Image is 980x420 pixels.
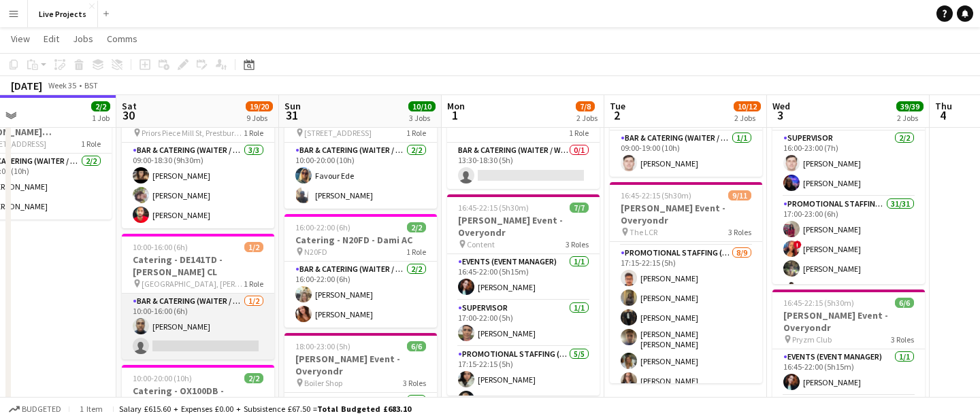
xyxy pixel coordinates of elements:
h3: Catering - OX100DB - [PERSON_NAME] [PERSON_NAME] [122,385,274,409]
span: 4 [933,107,952,123]
span: Pryzm Club [792,334,832,345]
div: 9 Jobs [246,113,272,123]
a: View [5,30,35,48]
span: 16:45-22:15 (5h30m) [621,190,691,200]
h3: [PERSON_NAME] Event - Overyondr [772,309,925,334]
app-job-card: 16:45-22:15 (5h30m)7/7[PERSON_NAME] Event - Overyondr Content3 RolesEvents (Event Manager)1/116:4... [447,194,600,396]
span: 30 [120,107,137,123]
span: 3 [770,107,790,123]
button: Live Projects [28,1,98,27]
app-card-role: Bar & Catering (Waiter / waitress)1/109:00-19:00 (10h)[PERSON_NAME] [610,130,762,177]
span: 3 Roles [566,239,589,249]
span: 2 [608,107,625,123]
span: View [11,33,30,45]
span: Budgeted [22,404,61,414]
a: Jobs [67,30,99,48]
div: 3 Jobs [409,113,435,123]
a: Comms [101,30,143,48]
app-job-card: 09:00-18:30 (9h30m)3/3Catering - GL523BQ - [PERSON_NAME] CL Priors Piece Mill St, Prestbury [GEOG... [122,83,274,228]
span: 1 [445,107,465,123]
span: N20FD [304,247,327,257]
span: Comms [107,33,137,45]
div: Salary £615.60 + Expenses £0.00 + Subsistence £67.50 = [119,404,411,414]
span: 3 Roles [891,334,914,345]
app-card-role: Bar & Catering (Waiter / waitress)2/210:00-20:00 (10h)Favour Ede[PERSON_NAME] [284,143,437,209]
button: Budgeted [7,402,63,417]
h3: [PERSON_NAME] Event - Overyondr [284,353,437,377]
div: 2 Jobs [576,113,598,123]
h3: [PERSON_NAME] Event - Overyondr [447,214,600,239]
span: Edit [44,33,59,45]
span: 1 Role [406,247,426,257]
span: 10:00-20:00 (10h) [133,373,192,383]
app-card-role: Bar & Catering (Waiter / waitress)2/216:00-22:00 (6h)[PERSON_NAME][PERSON_NAME] [284,262,437,328]
span: 1 Role [244,128,263,138]
app-job-card: 10:00-20:00 (10h)2/2Catering - OX100DB - [PERSON_NAME] [PERSON_NAME] [STREET_ADDRESS]1 RoleBar & ... [284,83,437,209]
app-job-card: 10:00-16:00 (6h)1/2Catering - DE141TD - [PERSON_NAME] CL [GEOGRAPHIC_DATA], [PERSON_NAME][GEOGRAP... [122,234,274,360]
span: 10:00-16:00 (6h) [133,242,188,252]
span: 18:00-23:00 (5h) [295,341,350,351]
span: The LCR [630,227,657,237]
span: Sun [284,100,301,112]
span: 2/2 [244,373,263,383]
app-job-card: 13:30-18:30 (5h)0/1Catering - POSTCODE - Name11 RoleBar & Catering (Waiter / waitress)0/113:30-18... [447,83,600,189]
span: 16:45-22:15 (5h30m) [783,298,854,308]
span: 2/2 [91,101,110,111]
span: Total Budgeted £683.10 [317,404,411,414]
div: 2 Jobs [734,113,760,123]
span: 2/2 [407,222,426,232]
span: Week 35 [45,80,79,90]
span: 1 Role [244,279,263,289]
div: 2 Jobs [897,113,923,123]
span: Sat [122,100,137,112]
span: [GEOGRAPHIC_DATA], [PERSON_NAME][GEOGRAPHIC_DATA][PERSON_NAME] [142,279,244,289]
span: 16:00-22:00 (6h) [295,222,350,232]
a: Edit [38,30,65,48]
app-card-role: Events (Event Manager)1/116:45-22:00 (5h15m)[PERSON_NAME] [772,349,925,396]
div: BST [84,80,98,90]
app-card-role: Supervisor2/216:00-23:00 (7h)[PERSON_NAME][PERSON_NAME] [772,130,925,196]
span: [STREET_ADDRESS] [304,128,372,138]
span: Thu [935,100,952,112]
span: 1 Role [569,128,589,138]
span: 16:45-22:15 (5h30m) [458,203,529,213]
span: 7/7 [570,203,589,213]
span: 9/11 [728,190,751,200]
span: Priors Piece Mill St, Prestbury [GEOGRAPHIC_DATA] [142,128,244,138]
app-job-card: 09:00-19:00 (10h)1/1Catering - EC1V9LP - Zeena EC1V9LP1 RoleBar & Catering (Waiter / waitress)1/1... [610,83,762,177]
span: 6/6 [895,298,914,308]
app-card-role: Supervisor1/117:00-22:00 (5h)[PERSON_NAME] [447,300,600,347]
span: ! [794,241,802,249]
span: 1 item [75,404,108,414]
h3: [PERSON_NAME] Event - Overyondr [610,202,762,226]
span: 10/10 [408,101,436,111]
span: Wed [772,100,790,112]
app-job-card: 16:00-22:00 (6h)2/2Catering - N20FD - Dami AC N20FD1 RoleBar & Catering (Waiter / waitress)2/216:... [284,214,437,328]
app-job-card: 16:00-23:00 (7h)33/33Gorillaz Event - Overyondr [GEOGRAPHIC_DATA]2 RolesSupervisor2/216:00-23:00 ... [772,83,925,284]
div: [DATE] [11,79,42,92]
span: 7/8 [576,101,595,111]
span: 3 Roles [403,378,426,388]
span: 1 Role [81,139,101,149]
app-job-card: 16:45-22:15 (5h30m)9/11[PERSON_NAME] Event - Overyondr The LCR3 Roles[PERSON_NAME]Supervisor1A0/1... [610,182,762,383]
span: 31 [282,107,301,123]
app-card-role: Bar & Catering (Waiter / waitress)1/210:00-16:00 (6h)[PERSON_NAME] [122,294,274,360]
span: Boiler Shop [304,378,342,388]
app-card-role: Events (Event Manager)1/116:45-22:00 (5h15m)[PERSON_NAME] [447,254,600,300]
span: 3 Roles [728,227,751,237]
span: Tue [610,100,625,112]
app-card-role: Bar & Catering (Waiter / waitress)3/309:00-18:30 (9h30m)[PERSON_NAME][PERSON_NAME][PERSON_NAME] [122,143,274,228]
span: 39/39 [896,101,924,111]
span: 6/6 [407,341,426,351]
h3: Catering - DE141TD - [PERSON_NAME] CL [122,253,274,278]
app-card-role: Bar & Catering (Waiter / waitress)0/113:30-18:30 (5h) [447,143,600,189]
